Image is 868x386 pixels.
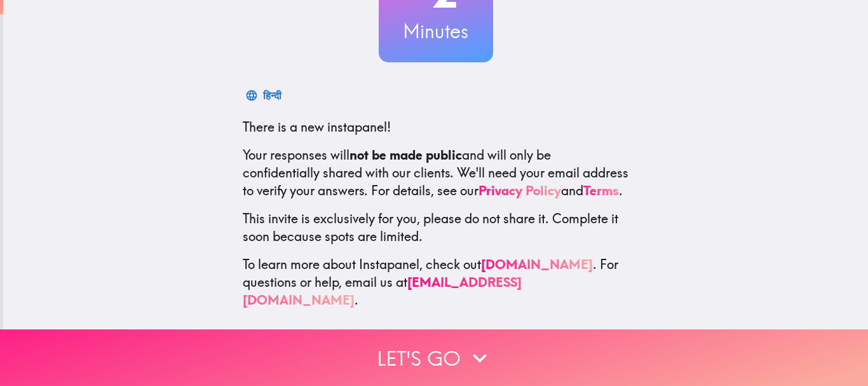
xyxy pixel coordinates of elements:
a: [DOMAIN_NAME] [481,256,593,272]
span: There is a new instapanel! [243,119,391,135]
a: Privacy Policy [478,183,561,198]
a: [EMAIL_ADDRESS][DOMAIN_NAME] [243,274,522,308]
a: Terms [583,183,619,198]
p: Your responses will and will only be confidentially shared with our clients. We'll need your emai... [243,146,629,200]
h3: Minutes [379,18,493,45]
div: हिन्दी [263,86,281,104]
p: This invite is exclusively for you, please do not share it. Complete it soon because spots are li... [243,210,629,245]
button: हिन्दी [243,83,287,108]
b: not be made public [349,147,462,163]
p: To learn more about Instapanel, check out . For questions or help, email us at . [243,256,629,309]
